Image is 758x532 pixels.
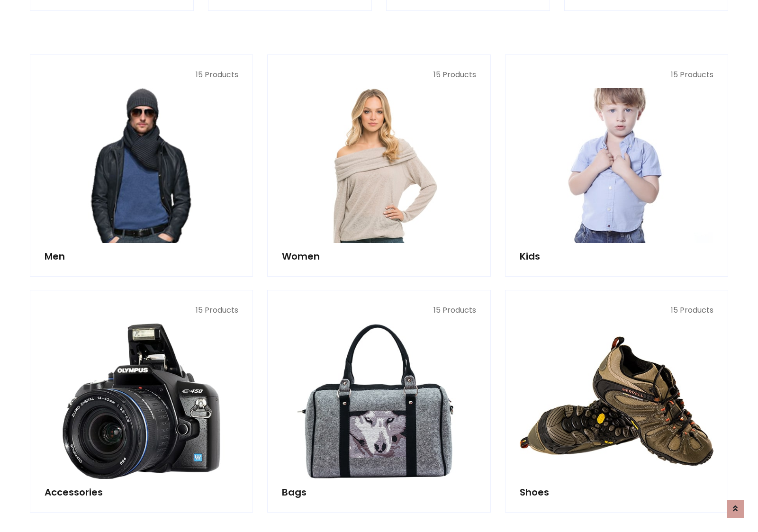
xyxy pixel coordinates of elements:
[520,251,713,262] h5: Kids
[45,305,238,316] p: 15 Products
[45,69,238,81] p: 15 Products
[520,305,713,316] p: 15 Products
[282,305,476,316] p: 15 Products
[282,487,476,498] h5: Bags
[282,69,476,81] p: 15 Products
[520,487,713,498] h5: Shoes
[282,251,476,262] h5: Women
[45,487,238,498] h5: Accessories
[520,69,713,81] p: 15 Products
[45,251,238,262] h5: Men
